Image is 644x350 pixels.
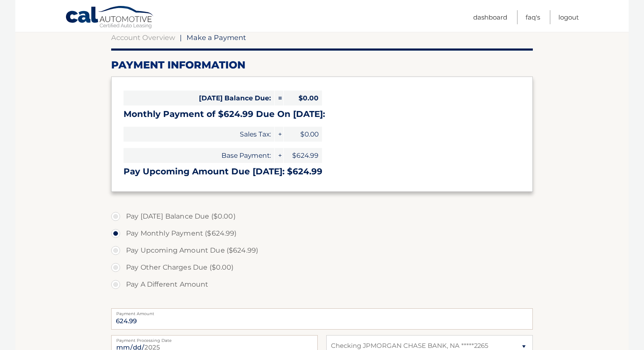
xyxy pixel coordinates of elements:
[275,148,283,163] span: +
[111,208,533,225] label: Pay [DATE] Balance Due ($0.00)
[284,148,322,163] span: $624.99
[111,242,533,259] label: Pay Upcoming Amount Due ($624.99)
[187,33,246,42] span: Make a Payment
[124,91,274,105] span: [DATE] Balance Due:
[111,308,533,315] label: Payment Amount
[473,10,507,24] a: Dashboard
[111,335,318,342] label: Payment Processing Date
[124,166,520,177] h3: Pay Upcoming Amount Due [DATE]: $624.99
[124,148,274,163] span: Base Payment:
[180,33,182,42] span: |
[275,91,283,105] span: =
[526,10,540,24] a: FAQ's
[111,308,533,330] input: Payment Amount
[65,6,155,30] a: Cal Automotive
[124,109,520,120] h3: Monthly Payment of $624.99 Due On [DATE]:
[111,59,533,71] h2: Payment Information
[111,33,175,42] a: Account Overview
[558,10,579,24] a: Logout
[275,127,283,142] span: +
[284,91,322,105] span: $0.00
[111,259,533,276] label: Pay Other Charges Due ($0.00)
[124,127,274,142] span: Sales Tax:
[111,225,533,242] label: Pay Monthly Payment ($624.99)
[111,276,533,293] label: Pay A Different Amount
[284,127,322,142] span: $0.00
